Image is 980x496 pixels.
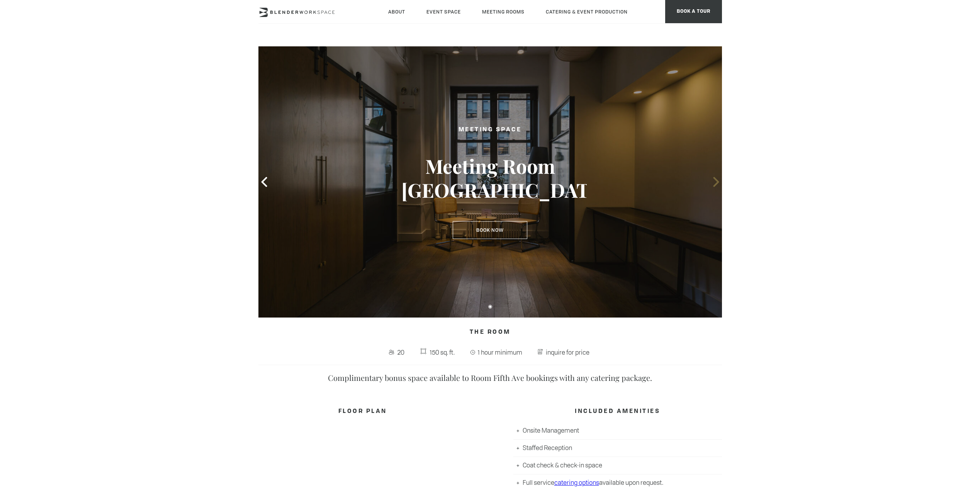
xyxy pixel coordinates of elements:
span: 150 sq. ft. [428,346,457,358]
a: catering options [554,478,599,487]
h4: INCLUDED AMENITIES [513,404,722,419]
h4: FLOOR PLAN [258,404,467,419]
span: inquire for price [544,346,591,358]
li: Coat check & check-in space [513,457,722,474]
h4: The Room [258,325,722,340]
a: Book Now [453,221,527,239]
li: Staffed Reception [513,440,722,457]
h2: Meeting Space [401,125,579,135]
p: Complimentary bonus space available to Room Fifth Ave bookings with any catering package. [297,371,683,384]
span: 20 [396,346,406,358]
h3: Meeting Room [GEOGRAPHIC_DATA] [401,154,579,202]
li: Onsite Management [513,422,722,440]
li: Full service available upon request. [513,474,722,491]
span: 1 hour minimum [476,346,525,358]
